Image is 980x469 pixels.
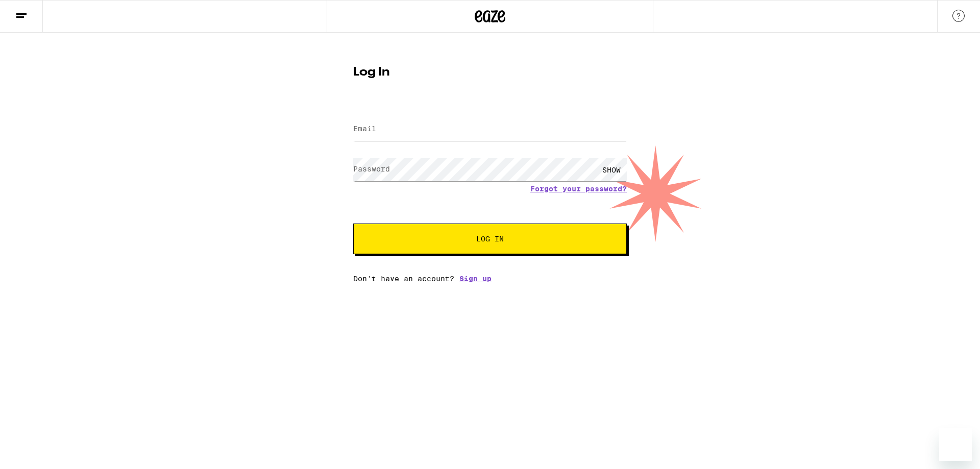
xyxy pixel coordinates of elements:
[353,165,390,173] label: Password
[459,275,492,283] a: Sign up
[939,428,972,461] iframe: Button to launch messaging window
[530,185,627,193] a: Forgot your password?
[596,158,627,181] div: SHOW
[353,275,627,283] div: Don't have an account?
[476,235,504,242] span: Log In
[353,118,627,141] input: Email
[353,125,376,133] label: Email
[353,66,627,79] h1: Log In
[353,224,627,254] button: Log In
